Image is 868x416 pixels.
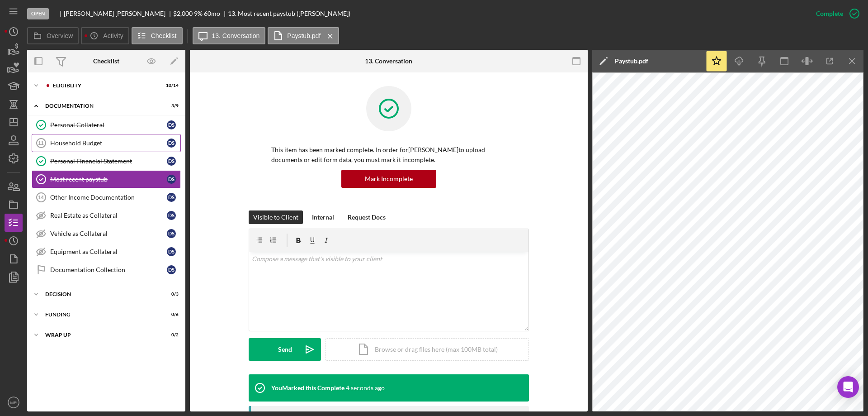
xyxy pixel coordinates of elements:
a: Real Estate as CollateralDS [32,206,181,225]
div: Other Income Documentation [50,194,167,201]
div: D S [167,120,176,129]
div: Open [27,8,49,19]
div: Documentation [45,103,156,109]
div: D S [167,175,176,184]
div: D S [167,193,176,202]
label: Activity [103,32,123,39]
div: Eligiblity [53,83,156,88]
p: This item has been marked complete. In order for [PERSON_NAME] to upload documents or edit form d... [271,145,506,165]
div: Open Intercom Messenger [837,376,859,398]
div: Checklist [93,57,119,65]
a: Personal CollateralDS [32,116,181,134]
a: Equipment as CollateralDS [32,243,181,261]
label: Paystub.pdf [287,32,321,39]
a: Documentation CollectionDS [32,261,181,279]
div: Household Budget [50,139,167,147]
label: Checklist [151,32,177,39]
a: Most recent paystubDS [32,170,181,188]
button: 13. Conversation [193,27,266,44]
button: Paystub.pdf [268,27,339,44]
div: Equipment as Collateral [50,248,167,255]
button: Activity [81,27,129,44]
div: 0 / 2 [162,332,179,338]
time: 2025-10-03 13:26 [346,384,385,392]
div: Request Docs [348,210,386,224]
div: Real Estate as Collateral [50,212,167,219]
div: Visible to Client [253,210,298,224]
a: 11Household BudgetDS [32,134,181,152]
div: Complete [816,5,843,23]
div: Internal [312,210,334,224]
div: 13. Most recent paystub ([PERSON_NAME]) [228,10,350,17]
button: Internal [307,210,339,224]
div: D S [167,265,176,274]
a: 14Other Income DocumentationDS [32,188,181,206]
div: 0 / 3 [162,292,179,297]
tspan: 14 [38,195,44,200]
div: Wrap up [45,332,156,338]
div: 13. Conversation [365,57,412,65]
tspan: 11 [38,140,43,146]
button: Send [249,338,321,361]
div: Decision [45,292,156,297]
div: 0 / 6 [162,312,179,317]
div: D S [167,247,176,256]
div: D S [167,157,176,166]
div: D S [167,139,176,148]
div: 10 / 14 [162,83,179,88]
div: Mark Incomplete [365,170,413,188]
div: 9 % [194,10,203,17]
div: [PERSON_NAME] [PERSON_NAME] [64,10,173,17]
div: 3 / 9 [162,103,179,109]
button: Mark Incomplete [341,170,436,188]
div: 60 mo [204,10,220,17]
div: D S [167,211,176,220]
button: Checklist [132,27,183,44]
div: Funding [45,312,156,317]
div: Documentation Collection [50,266,167,273]
div: Most recent paystub [50,176,167,183]
div: Vehicle as Collateral [50,230,167,237]
button: Complete [807,5,863,23]
button: Visible to Client [249,210,303,224]
a: Vehicle as CollateralDS [32,225,181,243]
button: Request Docs [343,210,390,224]
div: Personal Financial Statement [50,158,167,165]
button: MR [5,393,23,411]
span: $2,000 [173,10,193,17]
label: Overview [47,32,73,39]
div: Paystub.pdf [615,57,648,65]
div: D S [167,229,176,238]
label: 13. Conversation [212,32,260,39]
div: You Marked this Complete [271,384,344,392]
button: Overview [27,27,79,44]
a: Personal Financial StatementDS [32,152,181,170]
div: Personal Collateral [50,121,167,129]
div: Send [278,338,292,361]
text: MR [10,400,17,405]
